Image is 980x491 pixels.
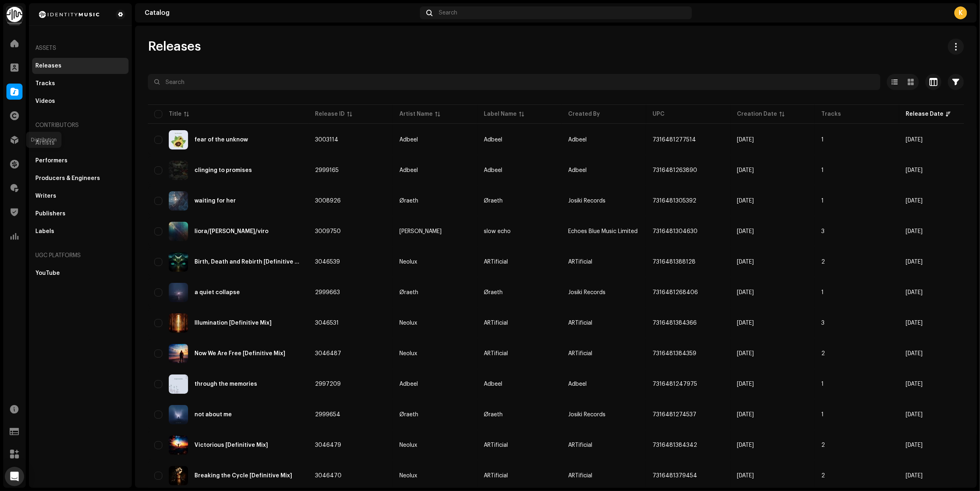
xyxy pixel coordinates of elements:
[737,473,754,479] span: Oct 7, 2025
[484,198,503,204] span: Øraeth
[32,265,129,281] re-m-nav-item: YouTube
[484,442,508,448] span: ARTificial
[399,168,418,173] div: Adbeel
[737,137,754,143] span: Sep 10, 2025
[653,229,698,234] span: 7316481304630
[568,168,587,173] span: Adbeel
[906,412,923,417] span: Mar 27, 2026
[653,412,696,417] span: 7316481274537
[737,168,754,173] span: Sep 5, 2025
[653,137,696,143] span: 7316481277514
[906,198,923,204] span: Apr 24, 2026
[737,351,754,356] span: Oct 7, 2025
[399,381,471,387] span: Adbeel
[5,467,24,486] div: Open Intercom Messenger
[737,198,754,204] span: Sep 17, 2025
[32,39,129,58] re-a-nav-header: Assets
[194,259,302,265] div: Birth, Death and Rebirth [Definitive Mix]
[32,135,129,151] re-m-nav-item: Artists
[484,229,511,234] span: slow echo
[821,351,825,356] span: 2
[315,168,339,173] span: 2999165
[32,153,129,169] re-m-nav-item: Performers
[169,161,188,180] img: 57694a29-3517-4fdc-ba6d-218cbef0bb97
[568,351,592,356] span: ARTificial
[32,76,129,92] re-m-nav-item: Tracks
[568,259,592,265] span: ARTificial
[568,198,606,204] span: Josiki Records
[169,466,188,485] img: a66f2b12-180b-4e61-b55f-0f831f3b22b8
[169,436,188,455] img: 9ea0d16f-e5cc-46e2-87a6-fd77bff910fb
[35,175,100,182] div: Producers & Engineers
[399,110,433,118] div: Artist Name
[169,130,188,149] img: cbe42ed4-ca17-42a4-88c7-786f28c2c2cc
[737,259,754,265] span: Oct 7, 2025
[737,442,754,448] span: Oct 7, 2025
[315,198,341,204] span: 3008926
[194,229,268,234] div: liora/sira/viro
[315,229,341,234] span: 3009750
[399,259,471,265] span: Neolux
[737,110,777,118] div: Creation Date
[821,198,824,204] span: 1
[169,374,188,394] img: ae71dd0b-c422-4336-8a9c-b233d693034e
[35,228,54,235] div: Labels
[194,473,292,479] div: Breaking the Cycle [Definitive Mix]
[484,168,502,173] span: Adbeel
[906,290,923,295] span: Apr 10, 2026
[315,412,340,417] span: 2999654
[399,198,471,204] span: Øraeth
[32,188,129,204] re-m-nav-item: Writers
[653,473,697,479] span: 7316481379454
[399,351,471,356] span: Neolux
[169,283,188,302] img: f5dfcec5-3b35-4c1f-9e35-6981a2b40c4f
[906,110,943,118] div: Release Date
[568,320,592,326] span: ARTificial
[484,320,508,326] span: ARTificial
[399,320,417,326] div: Neolux
[169,313,188,333] img: 27bbda51-01f5-42d6-8d69-d23ce452b257
[399,351,417,356] div: Neolux
[399,137,418,143] div: Adbeel
[194,442,268,448] div: Victorious [Definitive Mix]
[568,229,638,234] span: Echoes Blue Music Limited
[399,290,471,295] span: Øraeth
[821,320,825,326] span: 3
[399,290,418,295] div: Øraeth
[568,381,587,387] span: Adbeel
[315,290,340,295] span: 2999663
[35,211,65,217] div: Publishers
[315,473,342,479] span: 3046470
[439,10,457,16] span: Search
[32,170,129,186] re-m-nav-item: Producers & Engineers
[35,140,55,146] div: Artists
[399,473,417,479] div: Neolux
[32,246,129,265] re-a-nav-header: UGC Platforms
[32,116,129,135] re-a-nav-header: Contributors
[653,168,697,173] span: 7316481263890
[35,158,68,164] div: Performers
[484,351,508,356] span: ARTificial
[653,381,697,387] span: 7316481247975
[568,290,606,295] span: Josiki Records
[906,351,923,356] span: Apr 3, 2026
[315,381,341,387] span: 2997209
[399,412,471,417] span: Øraeth
[315,320,339,326] span: 3046531
[32,223,129,239] re-m-nav-item: Labels
[906,259,923,265] span: Apr 17, 2026
[737,229,754,234] span: Sep 18, 2025
[399,320,471,326] span: Neolux
[32,206,129,222] re-m-nav-item: Publishers
[653,259,696,265] span: 7316481388128
[32,93,129,109] re-m-nav-item: Videos
[32,58,129,74] re-m-nav-item: Releases
[169,252,188,272] img: 25e75a91-9590-42ed-aba2-ddde5eda7be9
[35,63,61,69] div: Releases
[737,381,754,387] span: Sep 3, 2025
[399,442,471,448] span: Neolux
[194,137,248,143] div: fear of the unknow
[568,137,587,143] span: Adbeel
